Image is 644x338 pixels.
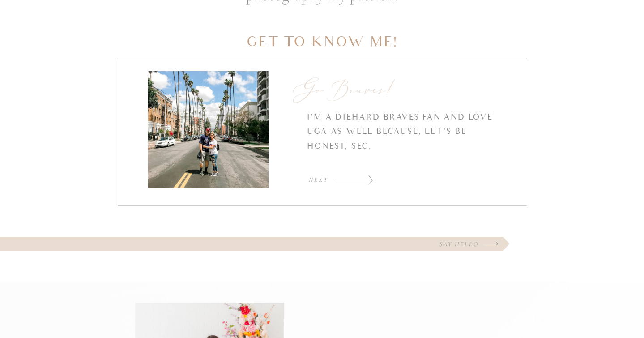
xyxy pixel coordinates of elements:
p: I’m a diehard Braves fan and love UGA as well because, let’s be honest, SEC. [307,110,506,168]
p: Go Braves! [297,73,469,107]
a: next [293,175,328,184]
h3: Get to know me! [208,32,437,51]
a: Say Hello [394,240,479,248]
